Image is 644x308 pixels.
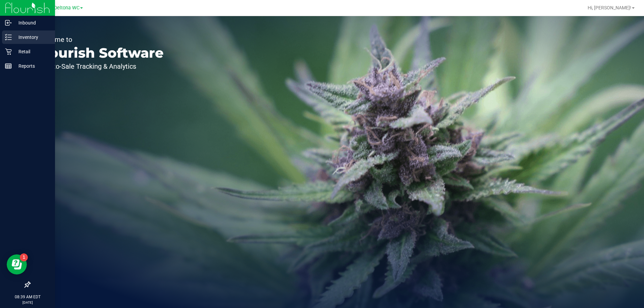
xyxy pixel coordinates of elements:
[20,253,28,261] iframe: Resource center unread badge
[12,33,52,41] p: Inventory
[3,300,52,305] p: [DATE]
[54,5,79,11] span: Deltona WC
[7,254,27,274] iframe: Resource center
[36,63,164,70] p: Seed-to-Sale Tracking & Analytics
[5,34,12,41] inline-svg: Inventory
[12,62,52,70] p: Reports
[36,46,164,60] p: Flourish Software
[3,294,52,300] p: 08:39 AM EDT
[588,5,631,10] span: Hi, [PERSON_NAME]!
[36,36,164,43] p: Welcome to
[12,19,52,27] p: Inbound
[12,48,52,56] p: Retail
[5,19,12,26] inline-svg: Inbound
[5,63,12,69] inline-svg: Reports
[5,48,12,55] inline-svg: Retail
